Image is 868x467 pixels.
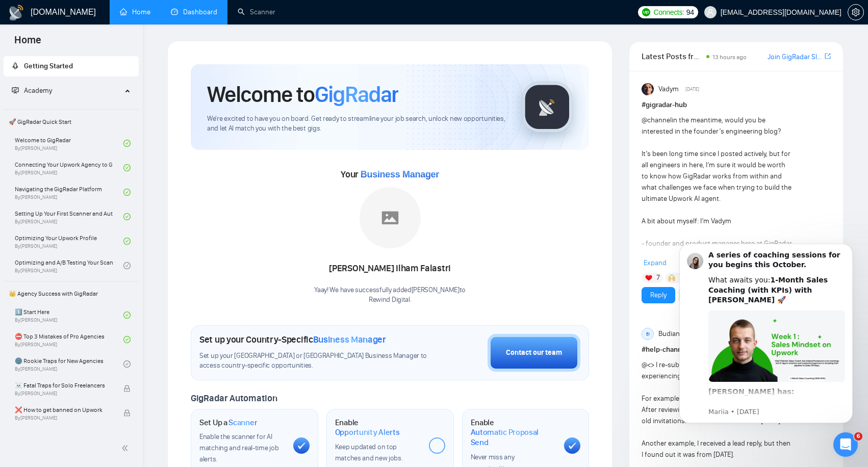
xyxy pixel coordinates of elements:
h1: # gigradar-hub [642,99,831,111]
a: Setting Up Your First Scanner and Auto-BidderBy[PERSON_NAME] [15,205,123,228]
span: Academy [24,86,52,95]
a: Join GigRadar Slack Community [768,51,823,63]
a: ⛔ Top 3 Mistakes of Pro AgenciesBy[PERSON_NAME] [15,328,123,351]
li: Getting Started [4,56,139,76]
span: ❌ How to get banned on Upwork [15,405,113,415]
a: searchScanner [238,8,275,16]
span: check-circle [123,213,131,220]
img: gigradar-logo.png [522,82,573,133]
a: export [825,51,831,61]
span: 🚀 GigRadar Quick Start [5,112,138,132]
span: check-circle [123,140,131,147]
span: Academy [12,86,52,95]
span: user [707,9,714,16]
span: check-circle [123,262,131,269]
span: check-circle [123,360,131,368]
span: Vadym [658,84,679,95]
h1: Set Up a [199,418,257,428]
h1: Set up your Country-Specific [199,334,386,345]
img: logo [8,5,24,21]
a: Reply [650,290,667,301]
span: 6 [854,432,862,440]
h1: Enable [335,418,421,437]
div: Contact our team [506,347,562,358]
a: dashboardDashboard [171,8,217,16]
span: export [825,52,831,60]
span: By [PERSON_NAME] [15,391,113,397]
span: Expand [644,258,667,267]
a: setting [848,8,864,16]
a: Optimizing Your Upwork ProfileBy[PERSON_NAME] [15,230,123,252]
span: Scanner [228,418,257,428]
a: Optimizing and A/B Testing Your Scanner for Better ResultsBy[PERSON_NAME] [15,254,123,277]
span: Keep updated on top matches and new jobs. [335,443,403,462]
span: 👑 Agency Success with GigRadar [5,283,138,304]
span: Automatic Proposal Send [471,427,556,447]
span: 13 hours ago [712,54,747,61]
span: ☠️ Fatal Traps for Solo Freelancers [15,380,113,391]
span: Business Manager [313,334,386,345]
span: check-circle [123,189,131,196]
a: homeHome [120,8,150,16]
h1: Welcome to [207,81,398,108]
span: Home [6,33,49,54]
div: BI [642,328,653,340]
img: ❤️ [645,274,652,281]
div: in the meantime, would you be interested in the founder’s engineering blog? It’s been long time s... [642,115,793,418]
span: Latest Posts from the GigRadar Community [642,50,703,63]
button: Contact our team [488,334,580,372]
button: setting [848,4,864,20]
h1: Enable [471,418,556,448]
span: check-circle [123,164,131,171]
span: setting [848,8,863,16]
span: [DATE] [685,85,699,94]
span: check-circle [123,238,131,245]
span: GigRadar [315,81,398,108]
a: 1️⃣ Start HereBy[PERSON_NAME] [15,304,123,326]
span: 😭 Account blocked: what to do? [15,429,113,439]
span: Budianto IP [658,328,694,340]
img: upwork-logo.png [642,8,650,16]
span: By [PERSON_NAME] [15,415,113,421]
span: Opportunity Alerts [335,427,400,437]
span: Getting Started [24,62,73,70]
span: Business Manager [361,169,439,179]
span: Set up your [GEOGRAPHIC_DATA] or [GEOGRAPHIC_DATA] Business Manager to access country-specific op... [199,351,428,371]
span: @channel [642,116,672,124]
span: Enable the scanner for AI matching and real-time job alerts. [199,432,278,463]
span: Connects: [653,7,684,18]
iframe: Intercom notifications message [664,231,868,462]
span: 7 [656,273,660,283]
h1: # help-channel [642,344,831,355]
span: We're excited to have you on board. Get ready to streamline your job search, unlock new opportuni... [207,114,505,134]
div: Yaay! We have successfully added [PERSON_NAME] to [314,286,466,305]
span: check-circle [123,336,131,343]
span: check-circle [123,312,131,319]
iframe: Intercom live chat [833,432,858,457]
span: lock [123,409,131,417]
a: Navigating the GigRadar PlatformBy[PERSON_NAME] [15,181,123,203]
span: Your [341,169,439,180]
span: rocket [12,62,19,69]
span: lock [123,385,131,392]
button: Reply [642,287,675,303]
img: placeholder.png [360,187,421,248]
img: Vadym [642,83,654,95]
a: Connecting Your Upwork Agency to GigRadarBy[PERSON_NAME] [15,157,123,179]
a: Welcome to GigRadarBy[PERSON_NAME] [15,132,123,154]
span: double-left [121,443,132,453]
span: GigRadar Automation [191,393,277,404]
span: 94 [686,7,694,18]
p: Rewind Digital . [314,295,466,305]
a: 🌚 Rookie Traps for New AgenciesBy[PERSON_NAME] [15,353,123,375]
div: [PERSON_NAME] Ilham Falastri [314,260,466,277]
span: fund-projection-screen [12,87,19,94]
